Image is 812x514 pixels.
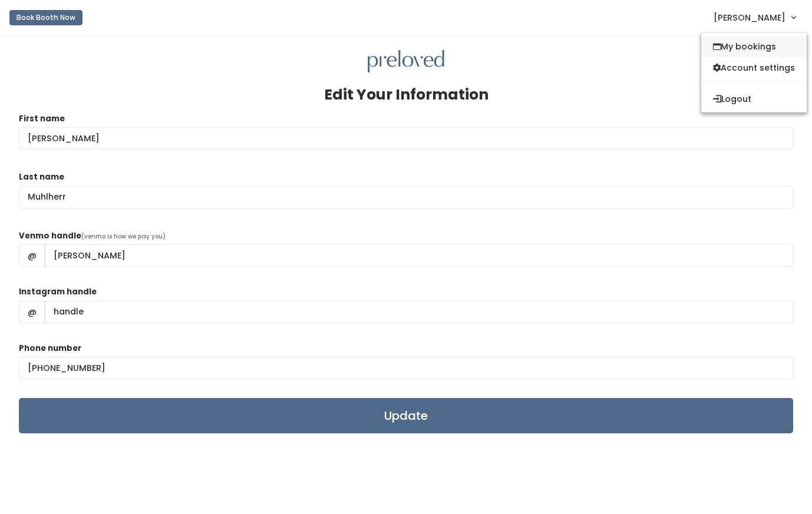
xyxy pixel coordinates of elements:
[702,5,807,30] a: [PERSON_NAME]
[19,113,65,125] label: First name
[19,286,97,298] label: Instagram handle
[714,11,785,24] span: [PERSON_NAME]
[19,398,793,433] input: Update
[701,36,807,57] a: My bookings
[19,230,81,242] label: Venmo handle
[19,301,45,323] span: @
[19,171,64,183] label: Last name
[9,10,82,25] button: Book Booth Now
[19,244,45,267] span: @
[368,50,444,73] img: preloved logo
[81,232,166,241] span: (venmo is how we pay you)
[701,57,807,78] a: Account settings
[9,5,82,31] a: Book Booth Now
[45,244,793,267] input: handle
[19,343,81,354] label: Phone number
[701,88,807,110] button: Logout
[45,301,793,323] input: handle
[324,87,488,103] h3: Edit Your Information
[19,357,793,379] input: (___) ___-____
